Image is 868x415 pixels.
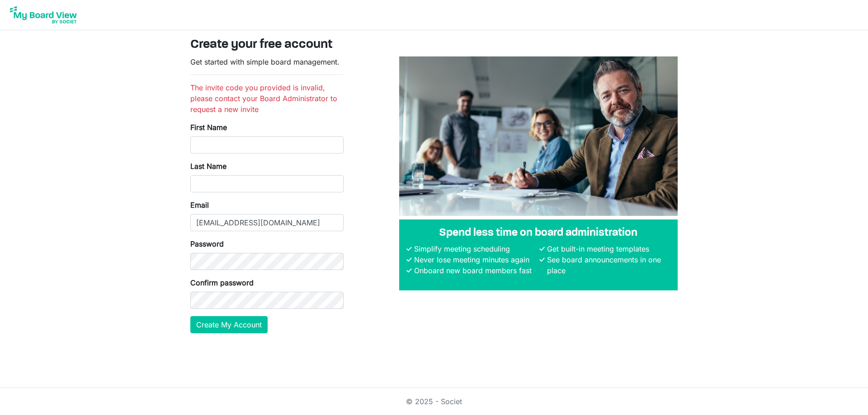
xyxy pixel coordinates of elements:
a: © 2025 - Societ [406,397,462,406]
label: Email [190,200,209,210]
label: First Name [190,122,227,133]
img: A photograph of board members sitting at a table [399,56,678,216]
h3: Create your free account [190,37,678,53]
h4: Spend less time on board administration [406,227,670,240]
label: Password [190,238,224,249]
li: See board announcements in one place [545,254,670,276]
button: Create My Account [190,316,268,333]
li: Get built-in meeting templates [545,243,670,254]
li: The invite code you provided is invalid, please contact your Board Administrator to request a new... [190,82,344,115]
label: Last Name [190,161,226,172]
li: Simplify meeting scheduling [412,243,538,254]
img: My Board View Logo [7,4,80,26]
li: Never lose meeting minutes again [412,254,538,265]
label: Confirm password [190,277,254,288]
li: Onboard new board members fast [412,265,538,276]
span: Get started with simple board management. [190,57,340,66]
